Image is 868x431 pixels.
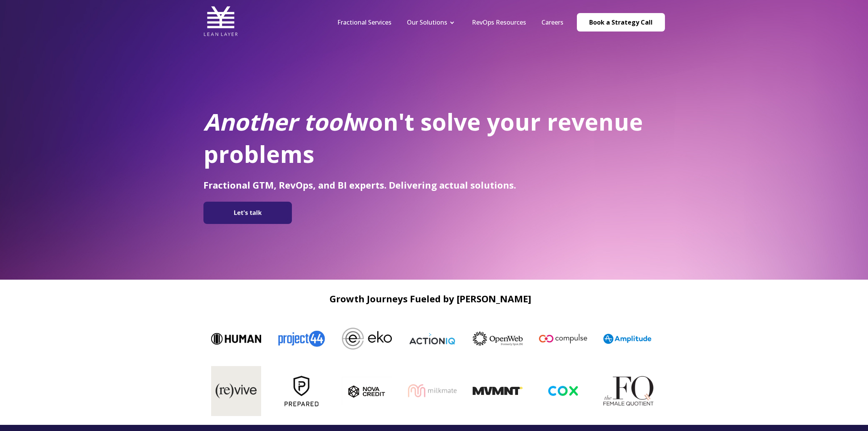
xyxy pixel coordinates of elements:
[203,179,516,191] span: Fractional GTM, RevOps, and BI experts. Delivering actual solutions.
[623,376,673,406] img: The FQ
[165,383,215,400] img: Three Link Solutions
[262,325,312,351] img: Project44
[203,4,238,38] img: Lean Layer Logo
[407,18,447,27] a: Our Solutions
[472,18,526,27] a: RevOps Resources
[203,293,657,304] h2: Growth Journeys Fueled by [PERSON_NAME]
[362,377,412,405] img: nova_c
[196,333,246,345] img: Human
[330,18,571,27] div: Navigation Menu
[296,366,346,416] img: Prepared-Logo
[558,383,608,399] img: cox-logo-og-image
[654,326,704,351] img: Rho
[577,13,665,31] a: Book a Strategy Call
[427,383,477,398] img: milkmate
[203,106,349,138] em: Another tool
[327,328,377,350] img: Eko
[207,205,288,221] img: Let's talk
[203,106,643,170] span: won't solve your revenue problems
[523,326,573,352] img: Compulse
[392,332,442,345] img: ActionIQ
[458,332,508,346] img: OpenWeb
[492,387,542,395] img: MVMNT
[541,18,563,27] a: Careers
[588,334,638,344] img: Amplitude
[337,18,392,27] a: Fractional Services
[231,366,281,416] img: byrevive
